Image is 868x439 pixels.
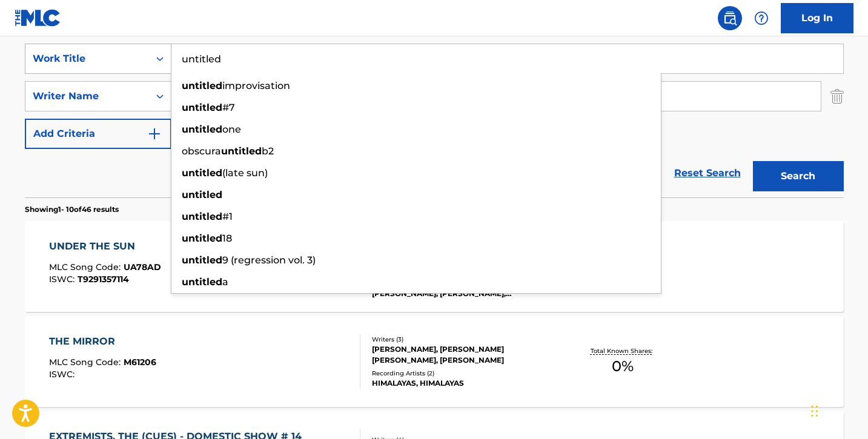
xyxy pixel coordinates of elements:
strong: untitled [182,211,222,222]
div: Work Title [33,51,142,66]
div: Help [749,6,774,30]
span: b2 [262,145,274,157]
iframe: Chat Widget [807,381,868,439]
img: MLC Logo [15,9,61,27]
span: #7 [222,102,235,113]
span: 18 [222,233,232,244]
strong: untitled [182,102,222,113]
span: obscura [182,145,221,157]
strong: untitled [221,145,262,157]
strong: untitled [182,189,222,200]
span: MLC Song Code : [49,357,124,368]
span: T9291357114 [78,274,129,285]
span: #1 [222,211,233,222]
strong: untitled [182,276,222,288]
span: M61206 [124,357,156,368]
div: [PERSON_NAME], [PERSON_NAME] [PERSON_NAME], [PERSON_NAME] [372,344,555,366]
div: UNDER THE SUN [49,239,161,254]
button: Add Criteria [25,119,171,149]
div: HIMALAYAS, HIMALAYAS [372,378,555,389]
button: Search [753,161,844,191]
div: THE MIRROR [49,334,156,349]
strong: untitled [182,233,222,244]
span: UA78AD [124,262,161,272]
span: ISWC : [49,274,78,285]
span: a [222,276,228,288]
form: Search Form [25,44,844,197]
span: 9 (regression vol. 3) [222,254,316,266]
a: THE MIRRORMLC Song Code:M61206ISWC:Writers (3)[PERSON_NAME], [PERSON_NAME] [PERSON_NAME], [PERSON... [25,316,844,407]
a: Log In [781,3,853,33]
strong: untitled [182,124,222,135]
div: Recording Artists ( 2 ) [372,369,555,378]
p: Total Known Shares: [591,346,655,355]
strong: untitled [182,80,222,91]
div: Drag [811,393,818,429]
img: search [723,11,737,25]
img: Delete Criterion [830,81,844,111]
img: 9d2ae6d4665cec9f34b9.svg [147,127,162,141]
a: Reset Search [668,160,747,186]
a: Public Search [718,6,742,30]
p: Showing 1 - 10 of 46 results [25,204,119,215]
img: help [754,11,769,25]
strong: untitled [182,254,222,266]
span: MLC Song Code : [49,262,124,272]
div: Writer Name [33,89,142,104]
span: improvisation [222,80,290,91]
a: UNDER THE SUNMLC Song Code:UA78ADISWC:T9291357114Writers (8)[PERSON_NAME], [PERSON_NAME], [PERSON... [25,221,844,312]
span: ISWC : [49,369,78,380]
span: one [222,124,241,135]
div: Writers ( 3 ) [372,335,555,344]
strong: untitled [182,167,222,179]
span: (late sun) [222,167,268,179]
span: 0 % [612,355,634,377]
